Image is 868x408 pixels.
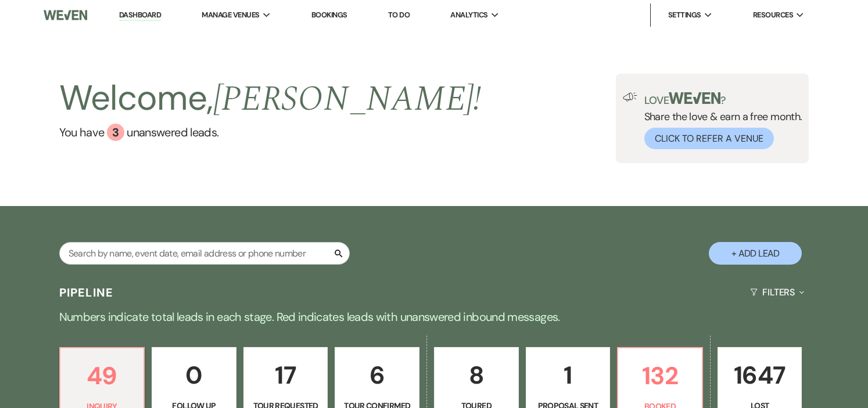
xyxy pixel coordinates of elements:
h2: Welcome, [59,74,482,124]
span: Manage Venues [202,9,259,21]
img: weven-logo-green.svg [669,92,720,104]
p: 49 [67,356,137,395]
span: Settings [668,9,701,21]
p: Numbers indicate total leads in each stage. Red indicates leads with unanswered inbound messages. [16,308,852,326]
p: 132 [625,356,695,395]
a: To Do [388,10,410,20]
a: Dashboard [119,10,161,21]
img: Weven Logo [44,3,87,27]
h3: Pipeline [59,284,114,301]
div: 3 [107,124,124,141]
p: 0 [159,356,229,395]
p: 8 [442,356,511,395]
div: Share the love & earn a free month. [637,92,802,149]
button: + Add Lead [709,242,802,265]
button: Click to Refer a Venue [644,128,774,149]
p: 6 [342,356,412,395]
span: [PERSON_NAME] ! [213,73,482,126]
a: You have 3 unanswered leads. [59,124,482,141]
img: loud-speaker-illustration.svg [623,92,637,102]
a: Bookings [311,10,347,20]
span: Resources [753,9,793,21]
p: 1647 [725,356,795,395]
p: Love ? [644,92,802,106]
p: 17 [251,356,321,395]
p: 1 [533,356,603,395]
button: Filters [745,277,809,308]
input: Search by name, event date, email address or phone number [59,242,350,265]
span: Analytics [450,9,487,21]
